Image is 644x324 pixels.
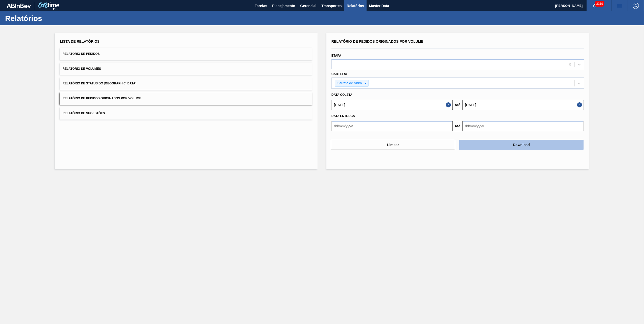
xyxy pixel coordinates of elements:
span: Relatório de Pedidos Originados por Volume [331,39,423,43]
button: Close [577,100,584,110]
input: dd/mm/yyyy [331,121,452,131]
span: Transportes [321,3,342,9]
button: Relatório de Volumes [60,63,313,75]
button: Até [452,100,463,110]
button: Até [452,121,463,131]
label: Etapa [331,54,341,57]
button: Relatório de Status do [GEOGRAPHIC_DATA] [60,77,313,90]
span: Tarefas [255,3,267,9]
span: Lista de Relatórios [60,39,100,43]
span: Data coleta [331,93,352,97]
div: Garrafa de Vidro [335,80,363,86]
img: Logout [633,3,639,9]
img: userActions [617,3,623,9]
button: Download [459,140,584,150]
span: Relatório de Pedidos [62,52,100,56]
span: Master Data [369,3,389,9]
button: Relatório de Pedidos Originados por Volume [60,92,313,105]
button: Relatório de Sugestões [60,107,313,120]
span: Gerencial [300,3,317,9]
span: 3319 [595,1,604,7]
input: dd/mm/yyyy [463,121,584,131]
span: Relatório de Status do [GEOGRAPHIC_DATA] [62,82,136,85]
span: Relatório de Volumes [62,67,101,71]
input: dd/mm/yyyy [463,100,584,110]
h1: Relatórios [5,15,95,21]
span: Relatórios [347,3,364,9]
input: dd/mm/yyyy [331,100,452,110]
button: Close [446,100,452,110]
span: Planejamento [272,3,295,9]
button: Notificações [587,2,603,9]
span: Relatório de Sugestões [62,111,105,115]
span: Data entrega [331,114,355,118]
img: TNhmsLtSVTkK8tSr43FrP2fwEKptu5GPRR3wAAAABJRU5ErkJggg== [7,4,31,8]
span: Relatório de Pedidos Originados por Volume [62,97,141,100]
label: Carteira [331,72,347,76]
button: Relatório de Pedidos [60,48,313,60]
button: Limpar [331,140,455,150]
